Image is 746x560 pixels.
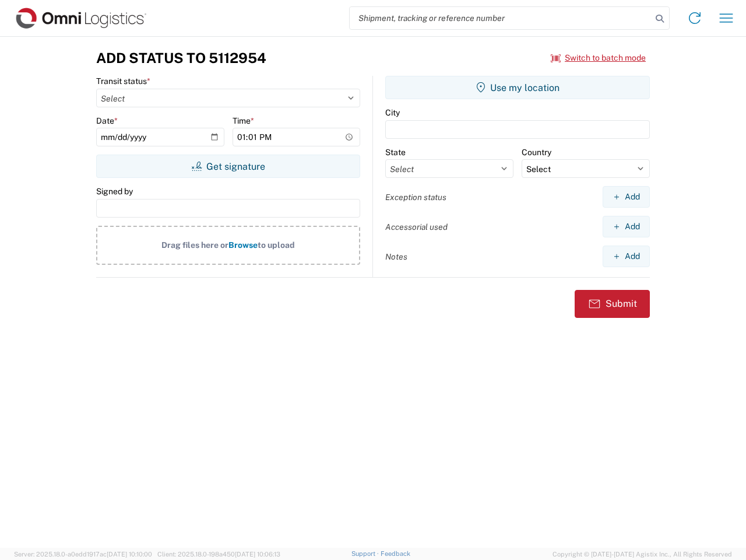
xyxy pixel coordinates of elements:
[603,186,650,208] button: Add
[96,116,118,126] label: Date
[157,551,280,558] span: Client: 2025.18.0-198a450
[235,551,280,558] span: [DATE] 10:06:13
[385,222,448,232] label: Accessorial used
[96,186,133,197] label: Signed by
[351,550,381,557] a: Support
[553,549,732,559] span: Copyright © [DATE]-[DATE] Agistix Inc., All Rights Reserved
[575,290,650,318] button: Submit
[385,107,400,118] label: City
[385,192,446,202] label: Exception status
[14,551,152,558] span: Server: 2025.18.0-a0edd1917ac
[385,76,650,99] button: Use my location
[96,155,360,178] button: Get signature
[603,216,650,237] button: Add
[551,48,646,68] button: Switch to batch mode
[107,551,152,558] span: [DATE] 10:10:00
[350,7,652,29] input: Shipment, tracking or reference number
[381,550,410,557] a: Feedback
[385,251,407,262] label: Notes
[96,76,150,86] label: Transit status
[385,147,406,157] label: State
[603,246,650,267] button: Add
[522,147,551,157] label: Country
[96,50,266,66] h3: Add Status to 5112954
[161,240,228,250] span: Drag files here or
[258,240,295,250] span: to upload
[233,116,254,126] label: Time
[228,240,258,250] span: Browse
